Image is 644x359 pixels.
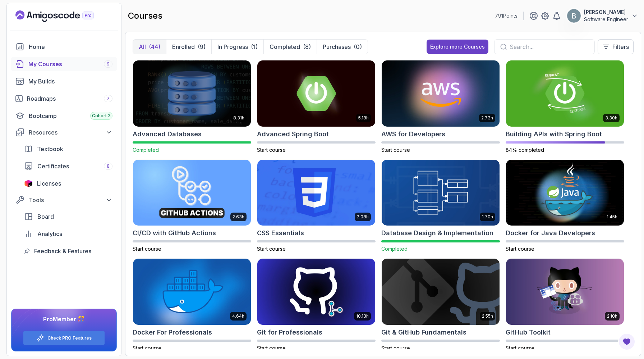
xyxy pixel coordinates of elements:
p: 2.55h [482,313,493,319]
div: Bootcamp [29,112,112,120]
p: 2.10h [607,313,617,319]
p: 2.63h [233,214,244,220]
a: bootcamp [11,109,117,123]
img: Git & GitHub Fundamentals card [382,259,500,325]
img: Docker for Java Developers card [506,160,624,226]
p: Enrolled [172,42,195,51]
div: My Builds [28,77,112,86]
a: certificates [20,159,117,173]
a: Check PRO Features [47,335,92,341]
div: (0) [354,42,362,51]
img: user profile image [567,9,581,23]
span: Start course [257,246,286,252]
h2: Building APIs with Spring Boot [506,129,602,139]
span: Board [37,212,54,221]
img: AWS for Developers card [382,60,500,127]
span: Cohort 3 [92,113,111,119]
span: 84% completed [506,147,544,153]
div: Explore more Courses [430,43,485,50]
p: Software Engineer [584,16,628,23]
span: Analytics [37,230,62,238]
img: Advanced Spring Boot card [257,60,375,127]
a: Advanced Databases card8.31hAdvanced DatabasesCompleted [133,60,251,154]
img: jetbrains icon [24,180,33,187]
p: Filters [612,42,629,51]
a: analytics [20,227,117,241]
img: CSS Essentials card [257,160,375,226]
h2: CSS Essentials [257,228,304,238]
h2: Docker For Professionals [133,327,212,337]
span: 7 [107,96,110,101]
p: 791 Points [495,12,517,19]
span: Start course [133,345,161,351]
div: Tools [29,196,112,204]
a: courses [11,57,117,71]
p: 3.30h [605,115,617,121]
div: Home [29,42,112,51]
p: [PERSON_NAME] [584,9,628,16]
a: Database Design & Implementation card1.70hDatabase Design & ImplementationCompleted [381,159,500,253]
p: 5.18h [358,115,369,121]
span: Start course [257,147,286,153]
div: Roadmaps [27,94,112,103]
div: Resources [29,128,112,137]
h2: Advanced Databases [133,129,202,139]
p: 8.31h [233,115,244,121]
img: Building APIs with Spring Boot card [506,60,624,127]
p: 1.45h [607,214,617,220]
div: (9) [198,42,206,51]
span: Licenses [37,179,61,188]
h2: courses [128,10,162,22]
h2: AWS for Developers [381,129,445,139]
h2: Git for Professionals [257,327,322,337]
p: 1.70h [482,214,493,220]
h2: Advanced Spring Boot [257,129,329,139]
a: roadmaps [11,91,117,106]
span: Completed [381,246,408,252]
img: Git for Professionals card [257,259,375,325]
a: textbook [20,142,117,156]
button: Explore more Courses [427,40,488,54]
p: All [139,42,146,51]
a: Building APIs with Spring Boot card3.30hBuilding APIs with Spring Boot84% completed [506,60,624,154]
a: Landing page [15,10,110,22]
span: Start course [381,147,410,153]
input: Search... [510,42,589,51]
button: Resources [11,126,117,139]
button: Enrolled(9) [166,40,211,54]
button: Purchases(0) [317,40,368,54]
span: Start course [133,246,161,252]
a: licenses [20,176,117,191]
button: Completed(8) [263,40,317,54]
a: home [11,40,117,54]
img: Advanced Databases card [133,60,251,127]
p: In Progress [217,42,248,51]
h2: Git & GitHub Fundamentals [381,327,466,337]
img: CI/CD with GitHub Actions card [133,160,251,226]
span: Feedback & Features [34,247,91,255]
p: Completed [270,42,300,51]
button: In Progress(1) [211,40,263,54]
iframe: chat widget [599,314,644,348]
div: (8) [303,42,311,51]
h2: CI/CD with GitHub Actions [133,228,216,238]
span: Start course [506,345,534,351]
button: All(44) [133,40,166,54]
span: Completed [133,147,159,153]
span: 9 [107,61,110,67]
div: (44) [149,42,160,51]
a: board [20,209,117,224]
span: 8 [107,163,110,169]
span: Certificates [37,162,69,171]
div: My Courses [28,60,112,68]
h2: Docker for Java Developers [506,228,595,238]
button: Check PRO Features [23,331,105,345]
img: GitHub Toolkit card [506,259,624,325]
button: Filters [598,39,634,54]
span: Start course [257,345,286,351]
span: Start course [506,246,534,252]
p: Purchases [323,42,351,51]
a: feedback [20,244,117,258]
button: user profile image[PERSON_NAME]Software Engineer [567,9,638,23]
p: 2.73h [481,115,493,121]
